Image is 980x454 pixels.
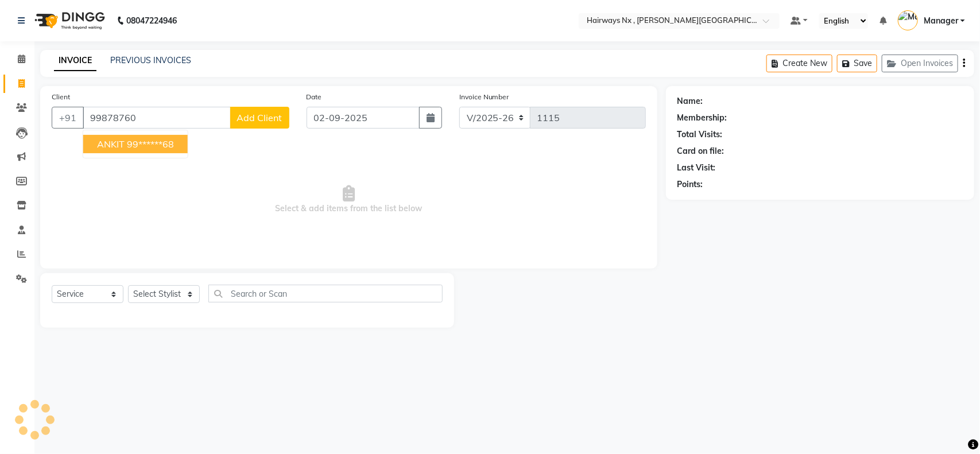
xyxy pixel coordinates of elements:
[52,92,70,102] label: Client
[237,112,282,123] span: Add Client
[52,107,84,129] button: +91
[677,179,703,191] div: Points:
[837,55,877,72] button: Save
[54,51,96,71] a: INVOICE
[677,95,703,107] div: Name:
[459,92,509,102] label: Invoice Number
[83,107,231,129] input: Search by Name/Mobile/Email/Code
[677,162,716,174] div: Last Visit:
[307,92,322,102] label: Date
[677,112,727,124] div: Membership:
[898,10,918,30] img: Manager
[52,142,646,257] span: Select & add items from the list below
[126,5,177,37] b: 08047224946
[882,55,958,72] button: Open Invoices
[29,5,108,37] img: logo
[677,145,725,157] div: Card on file:
[230,107,289,129] button: Add Client
[924,15,958,27] span: Manager
[208,285,443,302] input: Search or Scan
[766,55,832,72] button: Create New
[97,138,125,150] span: ANKIT
[677,129,723,141] div: Total Visits:
[110,55,191,65] a: PREVIOUS INVOICES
